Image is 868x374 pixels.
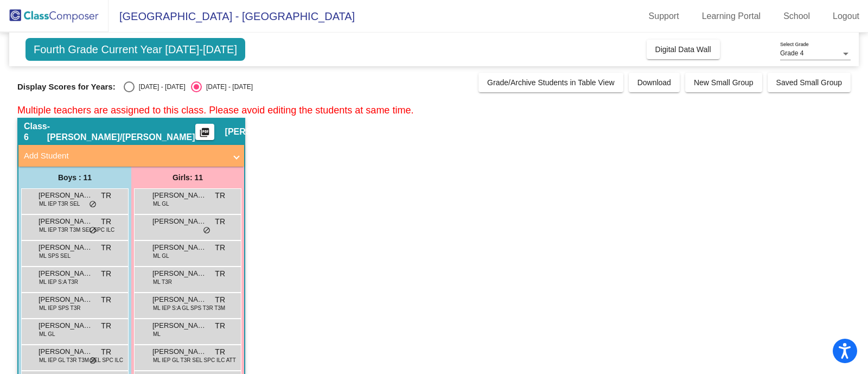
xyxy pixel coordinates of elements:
mat-icon: picture_as_pdf [198,127,211,142]
span: [GEOGRAPHIC_DATA] - [GEOGRAPHIC_DATA] [108,8,355,25]
span: TR [101,190,111,201]
div: Boys : 11 [18,167,131,188]
span: TR [215,190,225,201]
a: Learning Portal [693,8,770,25]
span: [PERSON_NAME] [39,268,93,279]
span: Display Scores for Years: [17,82,116,92]
span: [PERSON_NAME] [39,320,93,331]
span: New Small Group [694,78,754,87]
span: [PERSON_NAME] [152,190,207,201]
button: Digital Data Wall [647,40,720,59]
button: Download [629,73,680,92]
span: TR [215,294,225,306]
mat-panel-title: Add Student [24,150,226,162]
button: Grade/Archive Students in Table View [478,73,623,92]
span: ML T3R [153,278,172,286]
span: do_not_disturb_alt [203,226,210,235]
span: TR [215,320,225,332]
span: ML IEP S:A GL SPS T3R T3M [153,304,225,312]
span: [PERSON_NAME] [152,294,207,305]
button: Saved Small Group [768,73,851,92]
span: Saved Small Group [776,78,842,87]
span: TR [215,216,225,227]
span: ML IEP S:A T3R [39,278,78,286]
span: do_not_disturb_alt [89,357,97,365]
span: ML IEP GL T3R T3M SEL SPC ILC [39,356,123,364]
button: Print Students Details [195,124,214,140]
span: TR [101,216,111,227]
span: Grade/Archive Students in Table View [487,78,615,87]
span: TR [101,346,111,358]
span: ML IEP SPS T3R [39,304,81,312]
span: Digital Data Wall [655,45,711,54]
a: Logout [824,8,868,25]
span: ML GL [153,200,169,208]
span: ML SPS SEL [39,252,71,260]
span: [PERSON_NAME] [225,126,298,137]
span: do_not_disturb_alt [89,226,97,235]
div: [DATE] - [DATE] [202,82,253,92]
span: [PERSON_NAME] [PERSON_NAME] [152,268,207,279]
mat-expansion-panel-header: Add Student [18,145,244,167]
span: ML IEP T3R SEL [39,200,80,208]
span: [PERSON_NAME] [152,346,207,357]
a: Support [640,8,688,25]
span: ML [153,330,161,338]
span: TR [101,294,111,306]
span: [PERSON_NAME] Diego-[PERSON_NAME] [152,242,207,253]
span: [PERSON_NAME] [39,346,93,357]
span: [PERSON_NAME] [152,320,207,331]
span: - [PERSON_NAME]/[PERSON_NAME] [47,121,195,143]
span: Fourth Grade Current Year [DATE]-[DATE] [25,38,245,61]
span: [PERSON_NAME] [39,190,93,201]
span: [PERSON_NAME] [39,294,93,305]
span: TR [101,268,111,280]
button: New Small Group [685,73,762,92]
a: School [775,8,819,25]
span: Grade 4 [780,49,803,57]
span: Class 6 [24,121,47,143]
span: TR [215,242,225,253]
span: TR [215,268,225,280]
span: ML IEP GL T3R SEL SPC ILC ATT [153,356,236,364]
span: [PERSON_NAME] [39,216,93,227]
div: Girls: 11 [131,167,244,188]
span: Multiple teachers are assigned to this class. Please avoid editing the students at same time. [17,105,413,116]
span: [PERSON_NAME] [39,242,93,253]
span: TR [101,242,111,253]
span: Download [637,78,671,87]
div: [DATE] - [DATE] [135,82,186,92]
span: ML GL [39,330,55,338]
span: do_not_disturb_alt [89,200,97,209]
span: TR [101,320,111,332]
span: [PERSON_NAME] [152,216,207,227]
span: ML IEP T3R T3M SEL SPC ILC [39,226,114,234]
span: ML GL [153,252,169,260]
mat-radio-group: Select an option [124,81,253,92]
span: TR [215,346,225,358]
